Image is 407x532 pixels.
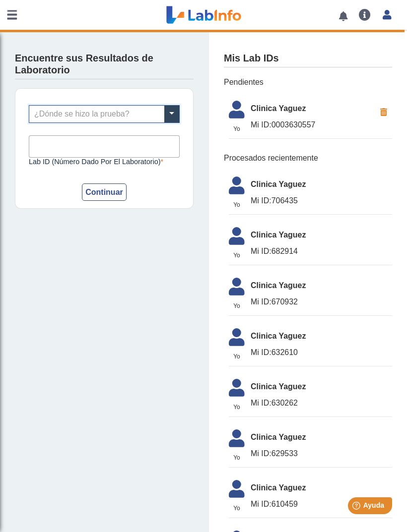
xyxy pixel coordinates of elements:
span: Clinica Yaguez [251,482,392,494]
span: 706435 [251,195,392,207]
span: Mi ID: [251,120,271,129]
button: Continuar [82,183,127,201]
span: Clinica Yaguez [251,381,392,393]
span: 629533 [251,448,392,460]
span: Clinica Yaguez [251,431,392,443]
span: 682914 [251,245,392,257]
span: Clinica Yaguez [251,330,392,342]
span: Yo [223,124,251,133]
span: Pendientes [224,76,392,88]
span: Procesados recientemente [224,152,392,164]
span: Mi ID: [251,348,271,356]
span: 670932 [251,296,392,308]
span: Clinica Yaguez [251,103,375,115]
span: Clinica Yaguez [251,280,392,292]
span: Mi ID: [251,196,271,205]
span: 632610 [251,347,392,358]
span: Yo [223,200,251,209]
label: Lab ID (número dado por el laboratorio) [29,158,180,166]
span: Yo [223,403,251,412]
span: 610459 [251,498,392,510]
h4: Encuentre sus Resultados de Laboratorio [15,53,194,76]
span: Yo [223,453,251,462]
h4: Mis Lab IDs [224,53,279,64]
span: Yo [223,301,251,310]
span: 630262 [251,397,392,409]
span: Mi ID: [251,500,271,508]
span: Mi ID: [251,399,271,407]
span: Mi ID: [251,297,271,306]
span: Clinica Yaguez [251,229,392,241]
span: Mi ID: [251,449,271,458]
span: Mi ID: [251,247,271,255]
span: Yo [223,504,251,513]
span: Yo [223,251,251,260]
iframe: Help widget launcher [319,493,396,521]
span: 0003630557 [251,119,375,131]
span: Yo [223,352,251,361]
span: Clinica Yaguez [251,178,392,190]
